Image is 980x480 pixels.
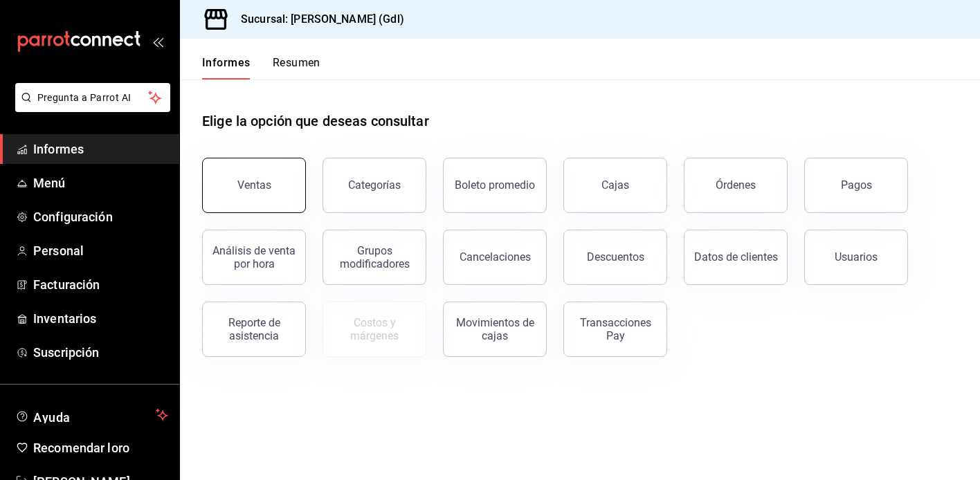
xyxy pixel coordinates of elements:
[443,158,547,213] button: Boleto promedio
[33,311,96,326] font: Inventarios
[202,113,429,129] font: Elige la opción que deseas consultar
[152,36,163,47] button: abrir_cajón_menú
[684,230,788,285] button: Datos de clientes
[684,158,788,213] button: Órdenes
[323,302,426,357] button: Contrata inventarios para ver este informe
[202,158,306,213] button: Ventas
[241,12,404,26] font: Sucursal: [PERSON_NAME] (Gdl)
[580,316,651,342] font: Transacciones Pay
[202,55,320,80] div: pestañas de navegación
[563,230,667,285] button: Descuentos
[33,345,99,360] font: Suscripción
[33,277,100,292] font: Facturación
[323,230,426,285] button: Grupos modificadores
[804,158,908,213] button: Pagos
[348,178,401,192] font: Categorías
[202,230,306,285] button: Análisis de venta por hora
[273,56,320,69] font: Resumen
[455,178,535,192] font: Boleto promedio
[33,210,113,224] font: Configuración
[456,316,534,342] font: Movimientos de cajas
[212,244,296,270] font: Análisis de venta por hora
[601,178,630,192] font: Cajas
[202,56,251,69] font: Informes
[340,244,410,270] font: Grupos modificadores
[443,302,547,357] button: Movimientos de cajas
[694,250,778,264] font: Datos de clientes
[37,92,131,103] font: Pregunta a Parrot AI
[237,178,271,192] font: Ventas
[33,176,66,190] font: Menú
[835,250,878,264] font: Usuarios
[587,250,644,264] font: Descuentos
[563,302,667,357] button: Transacciones Pay
[202,302,306,357] button: Reporte de asistencia
[350,316,399,342] font: Costos y márgenes
[716,178,756,192] font: Órdenes
[804,230,908,285] button: Usuarios
[33,243,84,258] font: Personal
[460,250,531,264] font: Cancelaciones
[33,142,84,156] font: Informes
[443,230,547,285] button: Cancelaciones
[15,83,170,112] button: Pregunta a Parrot AI
[323,158,426,213] button: Categorías
[841,178,872,192] font: Pagos
[33,441,129,455] font: Recomendar loro
[563,158,667,213] a: Cajas
[10,100,170,115] a: Pregunta a Parrot AI
[228,316,280,342] font: Reporte de asistencia
[33,410,71,425] font: Ayuda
